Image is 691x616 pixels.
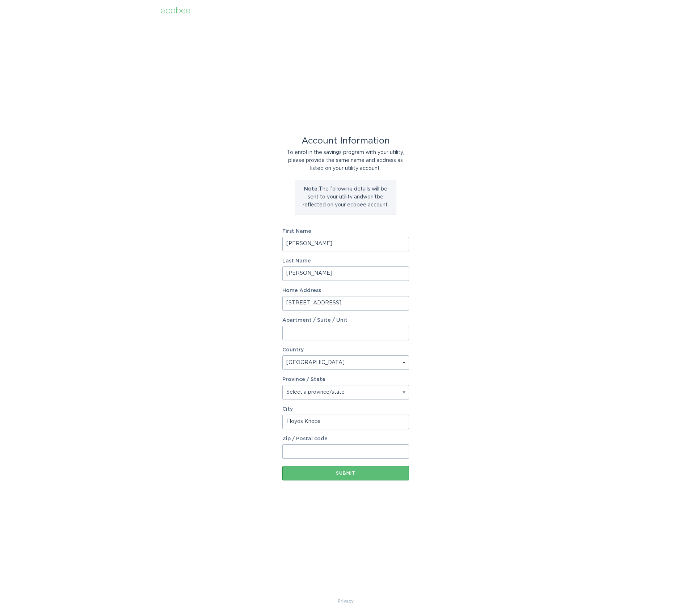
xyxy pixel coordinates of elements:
label: Province / State [282,377,325,382]
label: Apartment / Suite / Unit [282,318,409,323]
a: Privacy Policy & Terms of Use [338,597,354,605]
button: Submit [282,466,409,480]
label: First Name [282,229,409,234]
label: Home Address [282,288,409,293]
div: Submit [286,471,405,475]
strong: Note: [304,187,319,192]
label: Country [282,347,304,352]
div: ecobee [160,7,190,15]
label: Last Name [282,258,409,264]
div: Account Information [282,137,409,145]
label: City [282,407,409,412]
label: Zip / Postal code [282,436,409,441]
div: To enrol in the savings program with your utility, please provide the same name and address as li... [282,149,409,172]
p: The following details will be sent to your utility and won't be reflected on your ecobee account. [300,185,391,209]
